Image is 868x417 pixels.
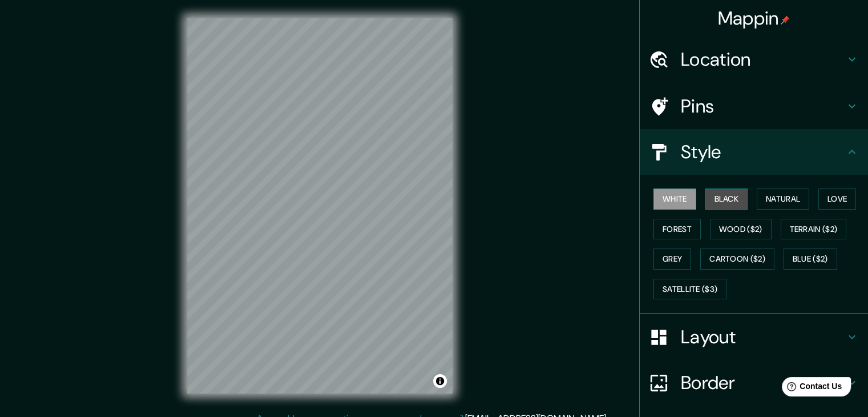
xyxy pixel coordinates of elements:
[681,371,845,394] h4: Border
[718,7,790,30] h4: Mappin
[681,141,845,163] h4: Style
[681,95,845,118] h4: Pins
[653,279,726,300] button: Satellite ($3)
[653,248,691,270] button: Grey
[653,189,696,210] button: White
[757,189,809,210] button: Natural
[705,189,748,210] button: Black
[640,129,868,175] div: Style
[700,248,774,270] button: Cartoon ($2)
[653,219,701,240] button: Forest
[187,18,453,394] canvas: Map
[433,374,447,388] button: Toggle attribution
[640,360,868,406] div: Border
[640,83,868,129] div: Pins
[818,189,856,210] button: Love
[781,15,790,25] img: pin-icon.png
[766,372,855,404] iframe: Help widget launcher
[710,219,772,240] button: Wood ($2)
[640,314,868,360] div: Layout
[784,248,837,270] button: Blue ($2)
[640,37,868,82] div: Location
[681,326,845,348] h4: Layout
[781,219,847,240] button: Terrain ($2)
[681,48,845,71] h4: Location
